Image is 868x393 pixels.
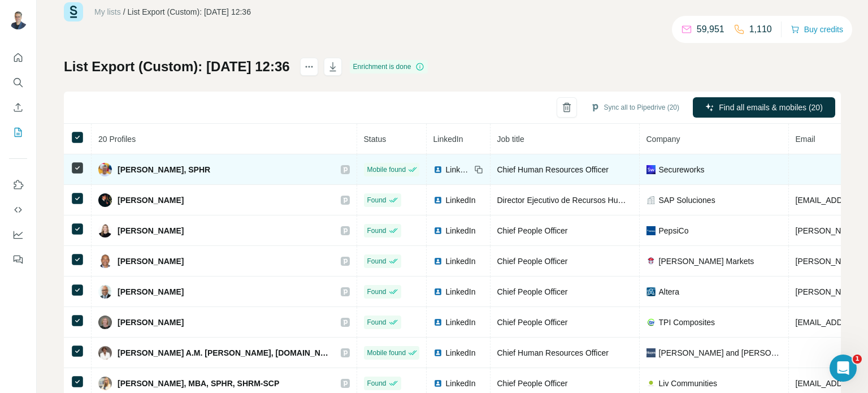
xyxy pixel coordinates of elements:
span: [PERSON_NAME], SPHR [118,164,210,175]
span: SAP Soluciones [659,195,715,206]
img: Avatar [98,285,112,299]
span: [PERSON_NAME] and [PERSON_NAME] [659,347,782,359]
span: Found [367,226,387,236]
button: Use Surfe on LinkedIn [9,175,27,195]
button: Buy credits [791,21,843,37]
span: Mobile found [367,348,406,358]
img: LinkedIn logo [433,287,442,296]
img: company-logo [646,165,656,174]
img: LinkedIn logo [433,165,442,174]
img: company-logo [646,287,656,296]
span: LinkedIn [446,347,476,359]
span: Find all emails & mobiles (20) [719,102,823,113]
img: Avatar [98,377,112,390]
span: PepsiCo [659,225,689,236]
span: [PERSON_NAME] A.M. [PERSON_NAME], [DOMAIN_NAME]. [118,347,329,359]
span: Chief People Officer [497,226,568,235]
span: Job title [497,135,524,144]
span: 20 Profiles [98,135,136,144]
span: Chief People Officer [497,287,568,296]
span: [PERSON_NAME] [118,317,184,328]
button: Feedback [9,249,27,270]
span: Secureworks [659,164,705,175]
span: [PERSON_NAME], MBA, SPHR, SHRM-SCP [118,378,279,389]
span: [PERSON_NAME] Markets [659,256,754,267]
img: company-logo [646,348,656,357]
span: LinkedIn [446,164,471,175]
img: LinkedIn logo [433,318,442,327]
img: company-logo [646,379,656,388]
span: LinkedIn [446,317,476,328]
button: Search [9,72,27,93]
span: Chief People Officer [497,257,568,266]
img: LinkedIn logo [433,379,442,388]
span: LinkedIn [446,195,476,206]
span: 1 [853,355,862,364]
span: Found [367,256,387,266]
img: LinkedIn logo [433,257,442,266]
img: Avatar [98,316,112,329]
img: Avatar [98,346,112,360]
span: Found [367,378,387,388]
img: Avatar [98,163,112,176]
span: TPI Composites [659,317,715,328]
img: company-logo [646,257,656,266]
button: Enrich CSV [9,97,27,118]
button: Sync all to Pipedrive (20) [583,99,687,116]
span: LinkedIn [446,225,476,236]
span: Found [367,287,387,297]
a: My lists [94,7,121,16]
img: Surfe Logo [64,2,83,21]
img: company-logo [646,318,656,327]
span: Status [364,135,387,144]
img: Avatar [9,11,27,29]
img: Avatar [98,254,112,268]
span: LinkedIn [446,256,476,267]
span: Company [646,135,680,144]
span: Chief People Officer [497,379,568,388]
img: LinkedIn logo [433,196,442,205]
button: Use Surfe API [9,200,27,220]
span: Liv Communities [659,378,717,389]
img: LinkedIn logo [433,348,442,357]
li: / [123,6,125,18]
span: Found [367,195,387,205]
p: 59,951 [697,23,724,36]
button: Find all emails & mobiles (20) [693,97,835,118]
span: Director Ejecutivo de Recursos Humanos [497,196,642,205]
span: Chief Human Resources Officer [497,165,609,174]
span: Altera [659,286,680,297]
span: Chief Human Resources Officer [497,348,609,357]
span: LinkedIn [446,378,476,389]
span: Mobile found [367,165,406,175]
div: Enrichment is done [350,60,428,74]
button: Quick start [9,47,27,68]
iframe: Intercom live chat [830,355,857,382]
span: Found [367,317,387,327]
span: LinkedIn [446,286,476,297]
p: 1,110 [749,23,772,36]
span: LinkedIn [433,135,463,144]
span: [PERSON_NAME] [118,225,184,236]
span: [PERSON_NAME] [118,286,184,297]
span: [PERSON_NAME] [118,195,184,206]
img: LinkedIn logo [433,226,442,235]
img: Avatar [98,193,112,207]
button: My lists [9,122,27,142]
span: Email [796,135,815,144]
h1: List Export (Custom): [DATE] 12:36 [64,58,290,76]
span: [PERSON_NAME] [118,256,184,267]
div: List Export (Custom): [DATE] 12:36 [128,6,251,18]
button: actions [300,58,318,76]
span: Chief People Officer [497,318,568,327]
button: Dashboard [9,224,27,245]
img: Avatar [98,224,112,237]
img: company-logo [646,226,656,235]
